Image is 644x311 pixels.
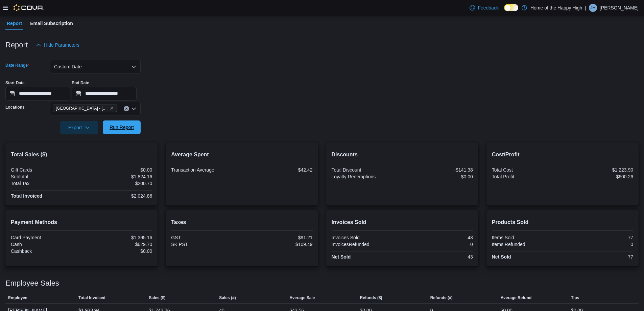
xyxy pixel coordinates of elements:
[564,167,633,173] div: $1,223.90
[504,11,504,12] span: Dark Mode
[56,105,109,112] span: [GEOGRAPHIC_DATA] - [GEOGRAPHIC_DATA] - Fire & Flower
[404,235,473,240] div: 43
[53,105,117,112] span: Battleford - Battleford Crossing - Fire & Flower
[501,295,532,301] span: Average Refund
[83,235,152,240] div: $1,395.16
[83,248,152,254] div: $0.00
[564,254,633,260] div: 77
[110,106,114,110] button: Remove Battleford - Battleford Crossing - Fire & Flower from selection in this group
[5,41,28,49] h3: Report
[430,295,453,301] span: Refunds (#)
[5,105,25,110] label: Locations
[492,167,561,173] div: Total Cost
[8,295,27,301] span: Employee
[171,151,312,159] h2: Average Spent
[60,121,98,134] button: Export
[171,167,240,173] div: Transaction Average
[492,174,561,179] div: Total Profit
[83,181,152,186] div: $200.70
[219,295,236,301] span: Sales (#)
[492,218,633,226] h2: Products Sold
[124,106,129,111] button: Clear input
[171,235,240,240] div: GST
[149,295,165,301] span: Sales ($)
[83,193,152,199] div: $2,024.86
[103,120,141,134] button: Run Report
[11,242,80,247] div: Cash
[11,248,80,254] div: Cashback
[11,235,80,240] div: Card Payment
[589,4,597,12] div: Joshua Hunt
[332,167,401,173] div: Total Discount
[14,4,44,11] img: Cova
[467,1,501,15] a: Feedback
[332,254,351,260] strong: Net Sold
[530,4,582,12] p: Home of the Happy High
[332,235,401,240] div: Invoices Sold
[44,42,79,48] span: Hide Parameters
[571,295,579,301] span: Tips
[83,167,152,173] div: $0.00
[50,60,141,73] button: Custom Date
[11,193,42,199] strong: Total Invoiced
[7,17,22,30] span: Report
[492,235,561,240] div: Items Sold
[11,167,80,173] div: Gift Cards
[504,4,518,11] input: Dark Mode
[5,80,25,86] label: Start Date
[332,218,473,226] h2: Invoices Sold
[72,80,89,86] label: End Date
[11,151,152,159] h2: Total Sales ($)
[5,63,29,68] label: Date Range
[83,174,152,179] div: $1,824.16
[33,38,82,52] button: Hide Parameters
[404,242,473,247] div: 0
[11,181,80,186] div: Total Tax
[171,218,312,226] h2: Taxes
[564,174,633,179] div: $600.26
[78,295,105,301] span: Total Invoiced
[30,17,73,30] span: Email Subscription
[564,242,633,247] div: 0
[404,254,473,260] div: 43
[11,218,152,226] h2: Payment Methods
[72,87,137,101] input: Press the down key to open a popover containing a calendar.
[5,87,70,101] input: Press the down key to open a popover containing a calendar.
[585,4,586,12] p: |
[591,4,596,12] span: JH
[600,4,639,12] p: [PERSON_NAME]
[492,151,633,159] h2: Cost/Profit
[171,242,240,247] div: SK PST
[11,174,80,179] div: Subtotal
[404,174,473,179] div: $0.00
[83,242,152,247] div: $629.70
[243,242,312,247] div: $109.49
[243,167,312,173] div: $42.42
[478,4,498,11] span: Feedback
[64,121,94,134] span: Export
[492,254,511,260] strong: Net Sold
[332,151,473,159] h2: Discounts
[332,174,401,179] div: Loyalty Redemptions
[289,295,315,301] span: Average Sale
[564,235,633,240] div: 77
[5,279,59,287] h3: Employee Sales
[492,242,561,247] div: Items Refunded
[243,235,312,240] div: $91.21
[110,124,134,131] span: Run Report
[360,295,382,301] span: Refunds ($)
[332,242,401,247] div: InvoicesRefunded
[404,167,473,173] div: -$141.38
[131,106,137,111] button: Open list of options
